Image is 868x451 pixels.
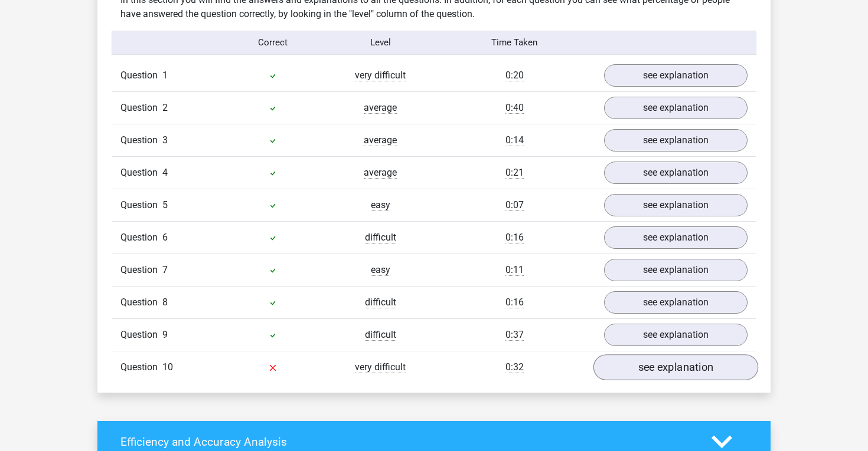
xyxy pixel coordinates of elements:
span: Question [120,198,162,212]
span: 3 [162,134,168,146]
span: 7 [162,264,168,275]
span: difficult [365,297,396,308]
span: 5 [162,199,168,210]
span: 0:16 [505,232,524,243]
span: Question [120,101,162,115]
span: Question [120,68,162,83]
span: 0:32 [505,361,524,373]
h4: Efficiency and Accuracy Analysis [120,435,694,449]
a: see explanation [604,226,748,249]
span: 8 [162,297,168,308]
span: Question [120,231,162,245]
span: 0:07 [505,199,524,211]
span: Question [120,263,162,277]
span: 1 [162,70,168,81]
span: 10 [162,361,173,373]
a: see explanation [604,194,748,216]
div: Level [327,36,434,50]
span: 0:20 [505,70,524,81]
span: 0:14 [505,134,524,146]
a: see explanation [604,324,748,346]
span: easy [371,199,390,211]
div: Correct [220,36,327,50]
a: see explanation [604,129,748,152]
span: Question [120,295,162,310]
span: Question [120,166,162,180]
span: 2 [162,102,168,113]
span: average [364,134,397,146]
span: average [364,102,397,114]
a: see explanation [593,354,758,380]
span: 0:21 [505,167,524,179]
span: average [364,167,397,179]
span: Question [120,360,162,374]
span: easy [371,264,390,276]
span: 0:37 [505,329,524,341]
span: Question [120,133,162,147]
span: difficult [365,232,396,243]
div: Time Taken [434,36,595,50]
span: 0:11 [505,264,524,276]
span: difficult [365,329,396,341]
span: Question [120,328,162,342]
a: see explanation [604,64,748,87]
span: 4 [162,167,168,178]
span: 9 [162,329,168,340]
span: 6 [162,232,168,243]
a: see explanation [604,97,748,119]
a: see explanation [604,259,748,281]
span: 0:16 [505,297,524,308]
a: see explanation [604,162,748,184]
a: see explanation [604,291,748,314]
span: 0:40 [505,102,524,114]
span: very difficult [355,361,406,373]
span: very difficult [355,70,406,81]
